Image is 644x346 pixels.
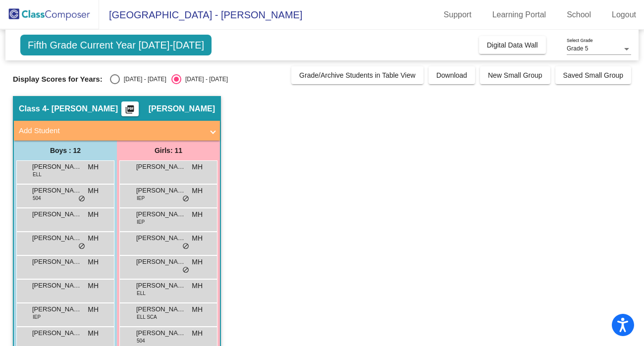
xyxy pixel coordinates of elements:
mat-expansion-panel-header: Add Student [14,121,220,141]
span: [PERSON_NAME] [32,186,82,196]
span: MH [192,328,203,339]
a: Logout [604,7,644,23]
div: Boys : 12 [14,141,117,160]
span: Grade/Archive Students in Table View [299,71,416,79]
span: MH [192,209,203,220]
span: [PERSON_NAME] [136,328,186,338]
span: [PERSON_NAME] [136,209,186,219]
span: [GEOGRAPHIC_DATA] - [PERSON_NAME] [99,7,302,23]
span: IEP [137,195,145,202]
button: Grade/Archive Students in Table View [291,66,424,84]
span: Saved Small Group [563,71,623,79]
span: [PERSON_NAME] [136,162,186,172]
span: do_not_disturb_alt [78,243,85,250]
span: Digital Data Wall [487,41,538,49]
span: ELL [137,290,146,297]
span: MH [88,281,99,291]
button: Saved Small Group [555,66,631,84]
span: 504 [137,337,145,345]
button: Digital Data Wall [479,36,546,54]
span: [PERSON_NAME] [149,104,215,114]
span: MH [88,186,99,196]
div: [DATE] - [DATE] [181,75,228,84]
button: Print Students Details [121,101,139,116]
span: MH [88,328,99,339]
a: Learning Portal [484,7,554,23]
span: MH [88,257,99,267]
span: MH [192,257,203,267]
mat-icon: picture_as_pdf [124,104,136,118]
div: Girls: 11 [117,141,220,160]
span: MH [192,281,203,291]
a: School [559,7,599,23]
span: [PERSON_NAME] [32,328,82,338]
span: Display Scores for Years: [13,75,103,84]
span: ELL SCA [137,313,157,321]
span: do_not_disturb_alt [182,266,189,274]
span: Download [436,71,467,79]
span: ELL [33,171,42,178]
span: [PERSON_NAME] [136,304,186,314]
span: IEP [137,218,145,226]
span: MH [88,233,99,244]
mat-radio-group: Select an option [110,74,228,84]
span: [PERSON_NAME] [32,281,82,291]
span: do_not_disturb_alt [78,195,85,203]
span: [PERSON_NAME] [32,304,82,314]
span: [PERSON_NAME] [136,233,186,243]
span: [PERSON_NAME] [136,281,186,291]
mat-panel-title: Add Student [19,125,203,137]
span: MH [192,304,203,315]
span: 504 [33,195,41,202]
span: Grade 5 [567,45,588,52]
button: New Small Group [480,66,550,84]
span: do_not_disturb_alt [182,195,189,203]
div: [DATE] - [DATE] [120,75,166,84]
span: MH [88,304,99,315]
span: [PERSON_NAME] [32,257,82,267]
span: MH [88,209,99,220]
span: Class 4 [19,104,47,114]
button: Download [429,66,475,84]
span: MH [192,162,203,172]
span: [PERSON_NAME] [136,186,186,196]
a: Support [436,7,480,23]
span: [PERSON_NAME] [32,162,82,172]
span: MH [88,162,99,172]
span: do_not_disturb_alt [182,243,189,250]
span: MH [192,233,203,244]
span: IEP [33,313,41,321]
span: - [PERSON_NAME] [47,104,118,114]
span: New Small Group [488,71,542,79]
span: [PERSON_NAME] [32,233,82,243]
span: [PERSON_NAME] [136,257,186,267]
span: Fifth Grade Current Year [DATE]-[DATE] [20,35,212,55]
span: [PERSON_NAME] [32,209,82,219]
span: MH [192,186,203,196]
